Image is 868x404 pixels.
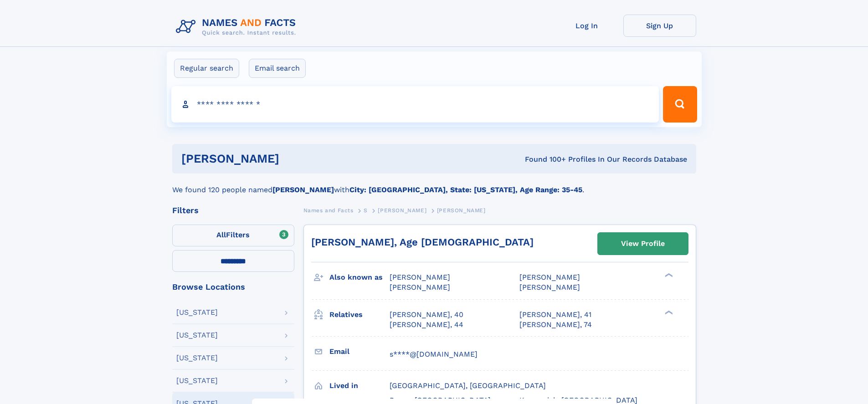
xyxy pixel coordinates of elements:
img: Logo Names and Facts [172,15,303,39]
label: Email search [249,59,306,78]
div: Filters [172,206,294,215]
span: [PERSON_NAME] [390,273,450,281]
span: [GEOGRAPHIC_DATA], [GEOGRAPHIC_DATA] [390,381,546,390]
h3: Lived in [329,378,390,394]
a: S [364,205,368,216]
input: search input [171,86,659,123]
span: All [216,230,226,239]
label: Filters [172,225,294,246]
a: [PERSON_NAME], Age [DEMOGRAPHIC_DATA] [311,236,534,248]
div: View Profile [621,233,665,254]
a: View Profile [598,233,688,255]
div: We found 120 people named with . [172,174,696,195]
label: Regular search [174,59,239,78]
b: [PERSON_NAME] [272,185,334,194]
span: [PERSON_NAME] [519,283,580,291]
div: [US_STATE] [176,354,218,362]
h3: Also known as [329,270,390,285]
span: [PERSON_NAME] [390,283,450,291]
div: ❯ [663,272,673,278]
a: Sign Up [623,15,696,37]
a: [PERSON_NAME], 74 [519,320,592,330]
div: [US_STATE] [176,309,218,316]
a: [PERSON_NAME], 40 [390,310,463,320]
a: [PERSON_NAME], 44 [390,320,463,330]
span: [PERSON_NAME] [378,207,426,214]
span: S [364,207,368,214]
a: [PERSON_NAME] [378,205,426,216]
div: [US_STATE] [176,377,218,384]
h3: Relatives [329,307,390,322]
span: [PERSON_NAME] [437,207,486,214]
div: [US_STATE] [176,332,218,339]
a: Log In [550,15,623,37]
div: Browse Locations [172,283,294,291]
button: Search Button [663,86,697,123]
span: [PERSON_NAME] [519,273,580,281]
div: Found 100+ Profiles In Our Records Database [402,154,687,164]
a: [PERSON_NAME], 41 [519,310,591,320]
div: ❯ [663,309,673,315]
h1: [PERSON_NAME] [181,153,402,164]
h3: Email [329,344,390,359]
b: City: [GEOGRAPHIC_DATA], State: [US_STATE], Age Range: 35-45 [349,185,582,194]
a: Names and Facts [303,205,354,216]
